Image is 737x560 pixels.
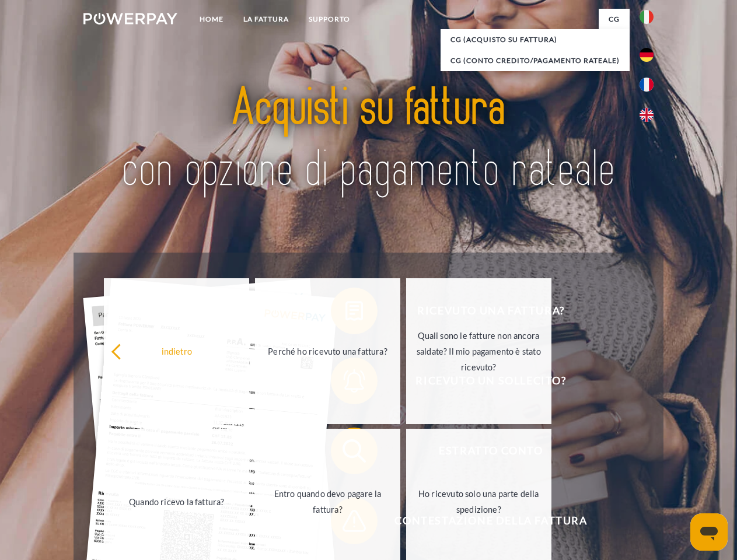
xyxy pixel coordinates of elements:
a: CG (Acquisto su fattura) [441,29,630,50]
a: CG (Conto Credito/Pagamento rateale) [441,50,630,71]
a: Home [190,9,233,30]
iframe: Pulsante per aprire la finestra di messaggistica [690,513,728,551]
img: de [640,48,654,62]
a: CG [599,9,630,30]
a: Supporto [299,9,360,30]
div: Perché ho ricevuto una fattura? [262,343,393,359]
img: title-powerpay_it.svg [111,56,626,223]
img: en [640,108,654,122]
div: Quali sono le fatture non ancora saldate? Il mio pagamento è stato ricevuto? [413,327,544,374]
a: Quali sono le fatture non ancora saldate? Il mio pagamento è stato ricevuto? [406,278,551,424]
div: Quando ricevo la fattura? [111,494,242,509]
img: it [640,10,654,24]
div: indietro [111,343,242,359]
img: fr [640,78,654,92]
div: Ho ricevuto solo una parte della spedizione? [413,486,544,517]
img: logo-powerpay-white.svg [83,13,177,24]
div: Entro quando devo pagare la fattura? [262,486,393,517]
a: LA FATTURA [233,9,299,30]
